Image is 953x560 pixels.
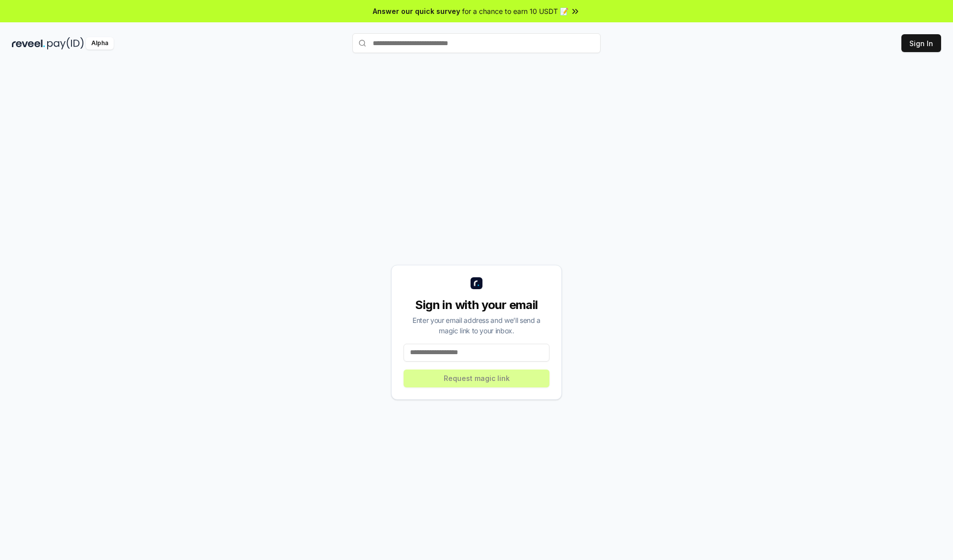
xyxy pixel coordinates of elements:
button: Sign In [901,34,941,52]
div: Enter your email address and we’ll send a magic link to your inbox. [404,315,549,336]
span: for a chance to earn 10 USDT 📝 [462,6,568,16]
div: Sign in with your email [404,297,549,313]
div: Alpha [86,37,114,50]
img: reveel_dark [12,37,45,50]
img: pay_id [47,37,84,50]
img: logo_small [471,277,482,289]
span: Answer our quick survey [373,6,460,16]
